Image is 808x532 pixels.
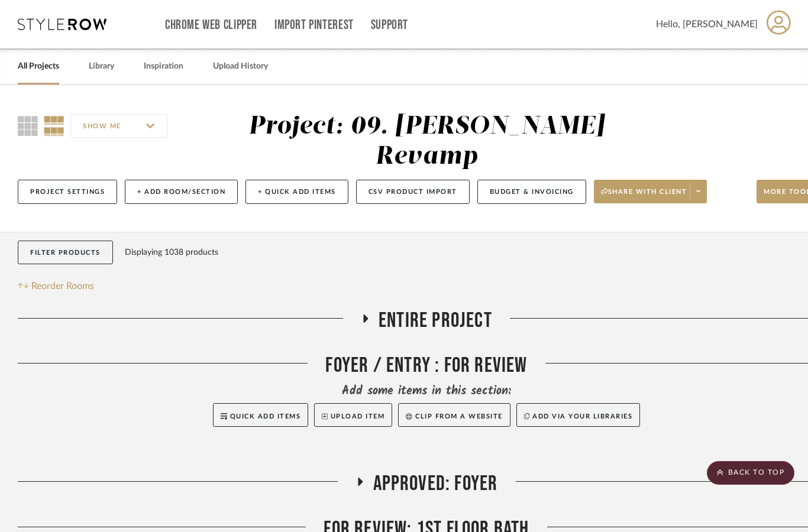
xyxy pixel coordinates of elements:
[245,180,348,204] button: + Quick Add Items
[379,308,492,333] span: Entire Project
[18,279,94,293] button: Reorder Rooms
[18,180,117,204] button: Project Settings
[18,59,59,74] a: All Projects
[165,20,257,30] a: Chrome Web Clipper
[594,180,707,203] button: Share with client
[144,59,183,74] a: Inspiration
[398,403,510,427] button: Clip from a website
[371,20,408,30] a: Support
[125,241,218,264] div: Displaying 1038 products
[516,403,641,427] button: Add via your libraries
[314,403,392,427] button: Upload Item
[373,471,498,497] span: Approved: Foyer
[230,413,301,420] span: Quick Add Items
[656,17,758,31] span: Hello, [PERSON_NAME]
[89,59,114,74] a: Library
[356,180,470,204] button: CSV Product Import
[18,241,113,265] button: Filter Products
[31,279,94,293] span: Reorder Rooms
[248,114,605,169] div: Project: 09. [PERSON_NAME] Revamp
[601,187,687,205] span: Share with client
[274,20,354,30] a: Import Pinterest
[477,180,586,204] button: Budget & Invoicing
[213,59,268,74] a: Upload History
[707,461,794,485] scroll-to-top-button: BACK TO TOP
[213,403,309,427] button: Quick Add Items
[125,180,238,204] button: + Add Room/Section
